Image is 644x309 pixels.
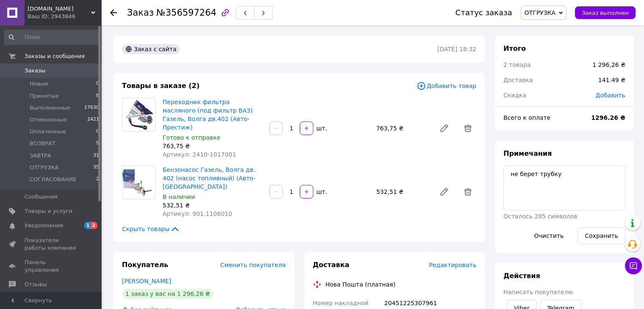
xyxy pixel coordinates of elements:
[503,92,526,99] span: Скидка
[122,168,155,196] img: Бензонасос Газель, Волга дв. 402 (насос топливный) (Авто-Престиж)
[30,80,48,88] span: Новые
[84,104,99,112] span: 17630
[596,92,625,99] span: Добавить
[122,289,213,299] div: 1 заказ у вас на 1 296,26 ₴
[578,227,625,244] button: Сохранить
[93,152,99,160] span: 31
[84,222,91,229] span: 1
[25,281,47,288] span: Отзывы
[314,124,328,132] div: шт.
[373,186,432,198] div: 532,51 ₴
[87,116,99,124] span: 2421
[96,92,99,100] span: 8
[323,280,398,289] div: Нова Пошта (платная)
[592,61,625,69] div: 1 296,26 ₴
[313,300,369,306] span: Номер накладной
[91,222,97,229] span: 2
[373,122,432,134] div: 763,75 ₴
[25,193,58,201] span: Сообщения
[25,67,45,74] span: Заказы
[163,201,263,210] div: 532,51 ₴
[30,128,66,135] span: Оплаченные
[110,8,117,17] div: Вернуться назад
[25,237,78,252] span: Показатели работы компании
[96,176,99,183] span: 2
[93,164,99,171] span: 35
[503,44,526,52] span: Итого
[122,278,171,284] a: [PERSON_NAME]
[96,128,99,135] span: 0
[575,6,636,19] button: Заказ выполнен
[456,8,512,17] div: Статус заказа
[593,71,630,89] div: 141.49 ₴
[122,98,155,131] img: Переходник фильтра масляного (под фильтр ВАЗ) Газель, Волга дв.402 (Авто-Престиж)
[525,9,556,16] span: ОТГРУЗКА
[459,120,476,137] span: Удалить
[25,207,72,215] span: Товары и услуги
[503,149,552,157] span: Примечания
[503,289,573,295] span: Написать покупателю
[156,8,216,18] span: №356597264
[625,257,642,274] button: Чат с покупателем
[25,259,78,274] span: Панель управления
[503,213,577,220] span: Осталось 285 символов
[25,52,85,60] span: Заказы и сообщения
[122,261,168,269] span: Покупатель
[96,140,99,147] span: 9
[417,81,476,91] span: Добавить товар
[436,120,453,137] a: Редактировать
[96,80,99,88] span: 0
[163,134,221,141] span: Готово к отправке
[314,188,328,196] div: шт.
[122,225,180,233] span: Скрыть товары
[28,5,91,13] span: Vsena.com.ua
[313,261,350,269] span: Доставка
[503,272,540,280] span: Действия
[30,104,70,112] span: Выполненные
[503,166,625,210] textarea: не берет трубку
[127,8,154,18] span: Заказ
[582,10,629,16] span: Заказ выполнен
[163,142,263,150] div: 763,75 ₴
[25,222,63,229] span: Уведомления
[30,152,51,160] span: ЗАВТРА
[503,77,533,83] span: Доставка
[163,210,232,217] span: Артикул: 901.1106010
[503,61,531,68] span: 2 товара
[436,183,453,200] a: Редактировать
[30,92,59,100] span: Принятые
[122,44,180,54] div: Заказ с сайта
[28,13,102,20] div: Ваш ID: 2943846
[429,262,476,268] span: Редактировать
[163,193,195,200] span: В наличии
[4,30,100,45] input: Поиск
[122,82,199,90] span: Товары в заказе (2)
[30,116,66,124] span: Отмененные
[163,99,253,131] a: Переходник фильтра масляного (под фильтр ВАЗ) Газель, Волга дв.402 (Авто-Престиж)
[163,166,255,190] a: Бензонасос Газель, Волга дв. 402 (насос топливный) (Авто-[GEOGRAPHIC_DATA])
[591,114,625,121] b: 1296.26 ₴
[163,151,236,158] span: Артикул: 2410-1017001
[527,227,571,244] button: Очистить
[503,114,550,121] span: Всего к оплате
[30,140,55,147] span: ВОЗВРАТ
[459,183,476,200] span: Удалить
[30,176,77,183] span: СОГЛАСОВАНИЕ
[437,46,476,52] time: [DATE] 18:32
[220,262,285,268] span: Сменить покупателя
[30,164,58,171] span: ОТГРУЗКА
